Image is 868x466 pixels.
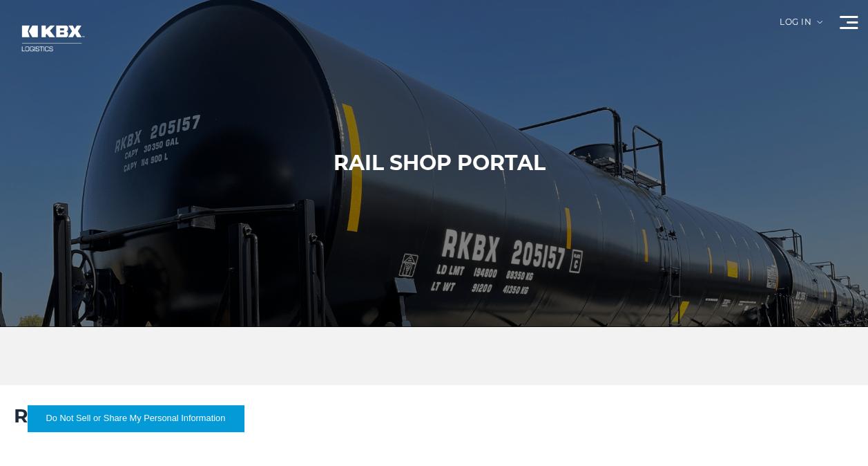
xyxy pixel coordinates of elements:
[334,149,546,177] h1: RAIL SHOP PORTAL
[817,21,822,24] img: arrow
[28,405,244,431] button: Do Not Sell or Share My Personal Information
[10,14,93,63] img: kbx logo
[780,18,822,37] div: Log in
[14,402,854,429] h2: RAIL SHOP PORTAL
